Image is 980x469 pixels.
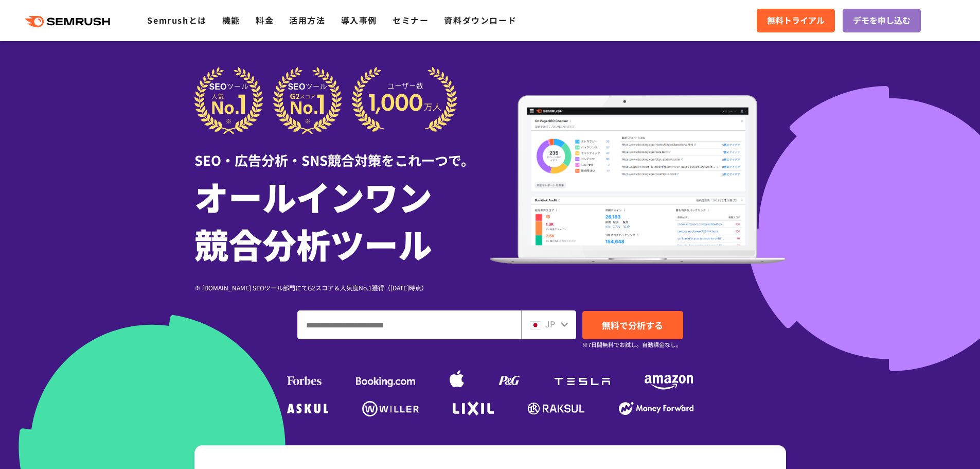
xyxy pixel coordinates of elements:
[843,9,921,32] a: デモを申し込む
[582,311,683,339] a: 無料で分析する
[222,14,240,26] a: 機能
[582,340,682,350] small: ※7日間無料でお試し。自動課金なし。
[256,14,274,26] a: 料金
[289,14,325,26] a: 活用方法
[194,172,490,267] h1: オールインワン 競合分析ツール
[298,311,521,339] input: ドメイン、キーワードまたはURLを入力してください
[545,318,555,330] span: JP
[757,9,835,32] a: 無料トライアル
[194,283,490,292] div: ※ [DOMAIN_NAME] SEOツール部門にてG2スコア＆人気度No.1獲得（[DATE]時点）
[444,14,516,26] a: 資料ダウンロード
[602,319,663,332] span: 無料で分析する
[341,14,377,26] a: 導入事例
[767,14,825,27] span: 無料トライアル
[194,134,490,170] div: SEO・広告分析・SNS競合対策をこれ一つで。
[393,14,429,26] a: セミナー
[147,14,206,26] a: Semrushとは
[853,14,911,27] span: デモを申し込む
